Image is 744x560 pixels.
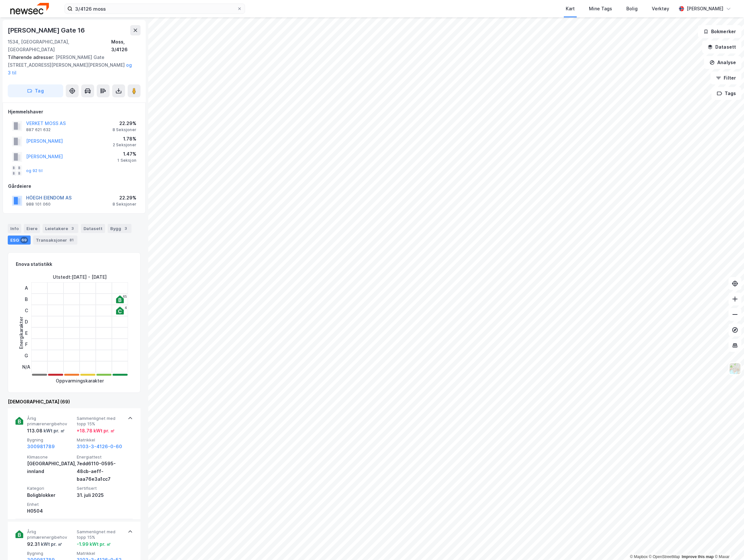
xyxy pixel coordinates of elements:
[687,5,723,13] div: [PERSON_NAME]
[712,529,744,560] iframe: Chat Widget
[81,224,105,233] div: Datasett
[649,555,680,559] a: OpenStreetMap
[77,427,115,435] div: + 18.78 kWt pr. ㎡
[27,460,74,475] div: [GEOGRAPHIC_DATA], innland
[22,294,30,305] div: B
[8,108,140,116] div: Hjemmelshaver
[68,237,75,243] div: 81
[26,202,51,207] div: 988 101 060
[77,540,111,548] div: -1.99 kWt pr. ㎡
[113,135,136,143] div: 1.78%
[122,225,129,232] div: 3
[630,555,648,559] a: Mapbox
[27,502,74,507] span: Enhet
[27,454,74,460] span: Klimasone
[589,5,612,13] div: Mine Tags
[8,53,135,77] div: [PERSON_NAME] Gate [STREET_ADDRESS][PERSON_NAME][PERSON_NAME]
[27,437,74,443] span: Bygning
[710,72,741,84] button: Filter
[27,529,74,540] span: Årlig primærenergibehov
[8,224,21,233] div: Info
[24,224,40,233] div: Eiere
[113,202,136,207] div: 8 Seksjoner
[113,194,136,202] div: 22.29%
[77,460,124,483] div: 7edd6110-0595-48cb-aeff-baa76e3a1cc7
[117,150,136,158] div: 1.47%
[73,4,237,14] input: Søk på adresse, matrikkel, gårdeiere, leietakere eller personer
[40,540,62,548] div: kWt pr. ㎡
[698,25,741,38] button: Bokmerker
[8,398,141,406] div: [DEMOGRAPHIC_DATA] (69)
[22,282,30,294] div: A
[77,491,124,499] div: 31. juli 2025
[108,224,132,233] div: Bygg
[626,5,638,13] div: Bolig
[682,555,714,559] a: Improve this map
[123,294,127,298] div: 65
[16,260,52,268] div: Enova statistikk
[77,416,124,427] span: Sammenlignet med topp 15%
[27,443,55,450] button: 300981789
[27,491,74,499] div: Boligblokker
[111,38,141,53] div: Moss, 3/4126
[22,305,30,316] div: C
[27,486,74,491] span: Kategori
[43,427,65,435] div: kWt pr. ㎡
[113,142,136,148] div: 2 Seksjoner
[56,377,104,385] div: Oppvarmingskarakter
[77,443,122,450] button: 3103-3-4126-0-60
[22,316,30,327] div: D
[53,273,107,281] div: Utstedt : [DATE] - [DATE]
[113,120,136,127] div: 22.29%
[22,327,30,339] div: E
[77,454,124,460] span: Energiattest
[712,529,744,560] div: Kontrollprogram for chat
[77,551,124,556] span: Matrikkel
[27,427,65,435] div: 113.08
[27,507,74,515] div: H0504
[27,540,62,548] div: 92.31
[69,225,76,232] div: 3
[20,237,28,243] div: 69
[125,306,127,310] div: 4
[22,361,30,372] div: N/A
[77,486,124,491] span: Sertifisert
[711,87,741,100] button: Tags
[8,182,140,190] div: Gårdeiere
[27,551,74,556] span: Bygning
[113,127,136,132] div: 8 Seksjoner
[566,5,575,13] div: Kart
[10,3,49,14] img: newsec-logo.f6e21ccffca1b3a03d2d.png
[8,84,63,97] button: Tag
[729,362,741,375] img: Z
[8,54,55,60] span: Tilhørende adresser:
[702,41,741,53] button: Datasett
[704,56,741,69] button: Analyse
[8,25,86,35] div: [PERSON_NAME] Gate 16
[33,236,77,245] div: Transaksjoner
[77,437,124,443] span: Matrikkel
[43,224,78,233] div: Leietakere
[22,350,30,361] div: G
[8,38,111,53] div: 1534, [GEOGRAPHIC_DATA], [GEOGRAPHIC_DATA]
[652,5,669,13] div: Verktøy
[8,236,31,245] div: ESG
[77,529,124,540] span: Sammenlignet med topp 15%
[26,127,51,132] div: 887 621 632
[17,317,25,349] div: Energikarakter
[27,416,74,427] span: Årlig primærenergibehov
[117,158,136,163] div: 1 Seksjon
[22,339,30,350] div: F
